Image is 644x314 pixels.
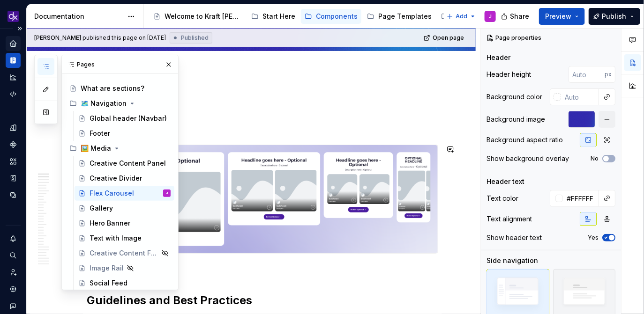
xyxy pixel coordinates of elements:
a: Design tokens [6,120,21,135]
a: Settings [6,282,21,297]
div: Header [487,53,510,62]
a: What are sections? [66,81,174,96]
img: 0784b2da-6f85-42e6-8793-4468946223dc.png [7,11,19,22]
button: Search ⌘K [6,248,21,263]
div: Text alignment [487,214,532,224]
a: Components [301,9,361,24]
span: Preview [545,12,571,21]
a: Documentation [6,53,21,68]
a: Creative Content Feed [75,246,174,261]
span: Published [181,34,209,42]
a: Page Templates [363,9,435,24]
button: Publish [589,8,640,25]
p: px [605,71,612,78]
div: Hero Banner [90,219,130,228]
div: J [166,189,168,198]
span: Publish [602,12,627,21]
div: published this page on [DATE] [82,34,166,42]
div: Background aspect ratio [487,135,563,145]
button: Contact support [6,299,21,314]
div: Social Feed [90,278,127,288]
a: Flex CarouselJ [75,186,174,201]
a: Social Feed [75,276,174,291]
div: Flex Carousel [90,189,134,198]
a: Examples [437,9,487,24]
span: Share [510,12,529,21]
div: Header text [487,177,524,186]
div: 🗺️ Navigation [81,99,127,108]
a: Storybook stories [6,171,21,186]
div: Page tree [150,7,442,26]
button: Share [496,8,535,25]
div: 🖼️ Media [66,141,174,156]
button: Preview [539,8,585,25]
div: Creative Divider [90,174,142,183]
a: Start Here [247,9,299,24]
div: Documentation [34,12,123,21]
div: Text with Image [90,234,142,243]
div: Text color [487,194,518,203]
span: [PERSON_NAME] [34,34,81,42]
div: Background color [487,92,542,102]
div: What are sections? [81,84,144,93]
button: Notifications [6,231,21,246]
div: 🗺️ Navigation [66,96,174,111]
div: Footer [90,129,110,138]
a: Components [6,137,21,152]
button: Add [444,10,479,23]
div: Show header text [487,233,542,242]
a: Invite team [6,265,21,280]
a: Open page [421,31,468,44]
span: Open page [433,34,464,42]
div: Gallery [90,204,113,213]
input: Auto [561,88,599,105]
div: Global header (Navbar) [90,114,167,123]
div: Image Rail [90,263,124,273]
a: Creative Divider [75,171,174,186]
a: Text with Image [75,231,174,246]
div: Background image [487,115,545,124]
input: Auto [563,190,599,207]
div: Pages [62,55,178,74]
a: Global header (Navbar) [75,111,174,126]
div: Creative Content Panel [90,159,166,168]
div: Show background overlay [487,154,569,163]
a: Footer [75,126,174,141]
a: Home [6,36,21,51]
a: Creative Content Panel [75,156,174,171]
a: Hero Banner [75,216,174,231]
div: Side navigation [487,256,538,265]
a: Code automation [6,87,21,102]
div: J [489,13,492,20]
a: Gallery [75,201,174,216]
a: Analytics [6,70,21,85]
div: Welcome to Kraft [PERSON_NAME] [165,12,242,21]
label: No [591,155,599,162]
span: Add [456,13,467,20]
input: Auto [569,66,605,83]
div: Creative Content Feed [90,248,158,258]
div: Components [316,12,358,21]
a: Welcome to Kraft [PERSON_NAME] [150,9,246,24]
div: Start Here [262,12,295,21]
div: Header height [487,70,531,79]
button: Expand sidebar [13,22,26,35]
a: Assets [6,154,21,169]
div: Data sources [6,188,21,203]
div: 🖼️ Media [81,144,111,153]
div: Page Templates [378,12,432,21]
h2: Component [87,122,438,137]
